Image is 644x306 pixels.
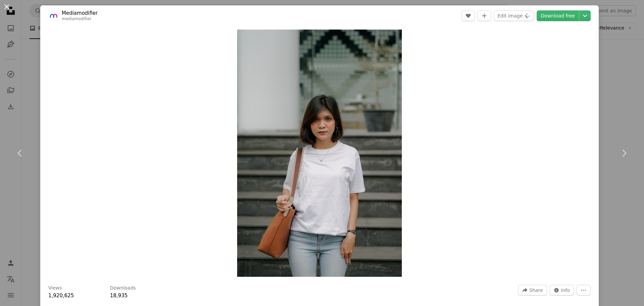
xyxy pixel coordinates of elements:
[110,293,128,299] span: 18,935
[48,285,62,292] h3: Views
[478,10,491,21] button: Add to Collection
[62,16,92,21] a: mediamodifier
[237,30,402,277] button: Zoom in on this image
[462,10,475,21] button: Like
[604,121,644,185] a: Next
[48,293,74,299] span: 1,920,625
[237,30,402,277] img: woman in white crew neck t-shirt and brown leather sling bag
[537,10,579,21] a: Download free
[110,285,136,292] h3: Downloads
[579,10,591,21] button: Choose download size
[518,285,547,296] button: Share this image
[561,285,570,295] span: Info
[577,285,591,296] button: More Actions
[494,10,534,21] button: Edit image
[62,10,98,16] a: Mediamodifier
[550,285,574,296] button: Stats about this image
[529,285,543,295] span: Share
[48,10,59,21] img: Go to Mediamodifier's profile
